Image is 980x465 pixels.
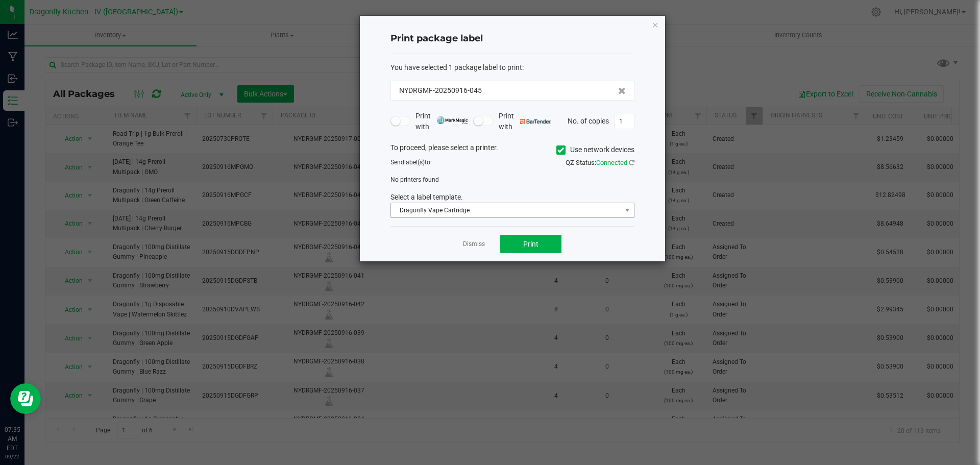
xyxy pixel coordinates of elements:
[390,63,522,71] span: You have selected 1 package label to print
[404,159,425,166] span: label(s)
[499,111,551,132] span: Print with
[520,119,551,124] img: bartender.png
[390,176,439,183] span: No printers found
[390,32,634,45] h4: Print package label
[399,85,482,96] span: NYDRGMF-20250916-045
[415,111,468,132] span: Print with
[500,235,561,253] button: Print
[556,144,634,155] label: Use network devices
[566,159,634,166] span: QZ Status:
[596,159,627,166] span: Connected
[390,159,432,166] span: Send to:
[10,383,41,414] iframe: Resource center
[390,62,634,73] div: :
[391,203,621,217] span: Dragonfly Vape Cartridge
[383,192,642,203] div: Select a label template.
[463,240,485,249] a: Dismiss
[523,240,538,248] span: Print
[568,116,609,125] span: No. of copies
[437,116,468,124] img: mark_magic_cybra.png
[383,142,642,158] div: To proceed, please select a printer.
